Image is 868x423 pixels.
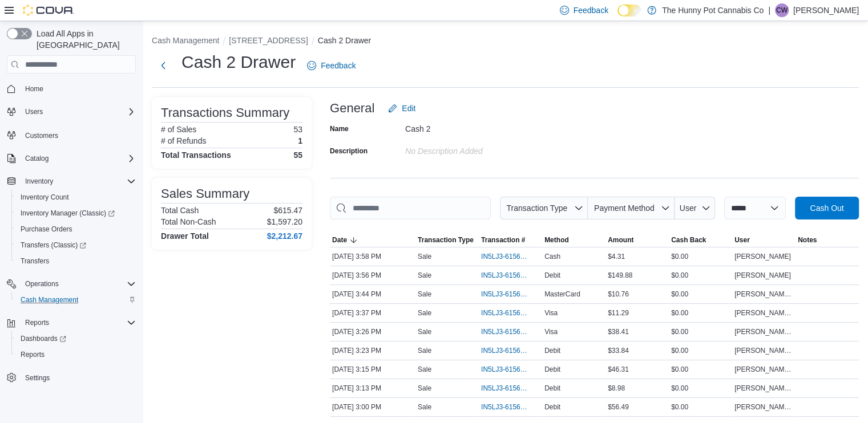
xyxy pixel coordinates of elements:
[330,363,415,376] div: [DATE] 3:15 PM
[506,204,567,213] span: Transaction Type
[16,238,136,252] span: Transfers (Classic)
[418,271,431,280] p: Sale
[544,402,560,412] span: Debit
[544,384,560,393] span: Debit
[16,254,136,268] span: Transfers
[418,402,431,412] p: Sale
[21,105,47,119] button: Users
[229,36,308,45] button: [STREET_ADDRESS]
[11,237,140,253] a: Transfers (Classic)
[21,295,78,304] span: Cash Management
[25,279,59,288] span: Operations
[2,369,140,386] button: Settings
[21,371,136,385] span: Settings
[544,290,580,299] span: MasterCard
[21,316,54,330] button: Reports
[330,250,415,263] div: [DATE] 3:58 PM
[481,271,528,280] span: IN5LJ3-6156651
[544,365,560,374] span: Debit
[608,384,625,393] span: $8.98
[21,129,63,143] a: Customers
[25,131,58,140] span: Customers
[293,151,302,160] h4: 55
[21,241,86,250] span: Transfers (Classic)
[16,190,136,204] span: Inventory Count
[405,142,558,156] div: No Description added
[16,332,136,345] span: Dashboards
[21,152,53,165] button: Catalog
[418,290,431,299] p: Sale
[21,209,115,218] span: Inventory Manager (Classic)
[2,173,140,189] button: Inventory
[2,151,140,166] button: Catalog
[481,344,540,357] button: IN5LJ3-6156389
[500,197,588,219] button: Transaction Type
[481,308,528,318] span: IN5LJ3-6156498
[669,400,732,414] div: $0.00
[2,315,140,331] button: Reports
[680,204,697,213] span: User
[775,3,789,17] div: Cassidy Wales
[32,28,136,51] span: Load All Apps in [GEOGRAPHIC_DATA]
[330,306,415,320] div: [DATE] 3:37 PM
[768,3,770,17] p: |
[21,193,69,202] span: Inventory Count
[617,5,641,17] input: Dark Mode
[481,327,528,336] span: IN5LJ3-6156410
[21,277,136,291] span: Operations
[734,327,793,336] span: [PERSON_NAME][GEOGRAPHIC_DATA]
[25,84,43,93] span: Home
[330,269,415,282] div: [DATE] 3:56 PM
[298,136,302,145] p: 1
[11,347,140,363] button: Reports
[669,363,732,376] div: $0.00
[418,235,474,245] span: Transaction Type
[734,308,793,318] span: [PERSON_NAME][GEOGRAPHIC_DATA]
[481,235,525,245] span: Transaction #
[608,365,629,374] span: $46.31
[798,235,817,245] span: Notes
[415,233,479,247] button: Transaction Type
[330,124,349,133] label: Name
[481,287,540,301] button: IN5LJ3-6156551
[11,189,140,205] button: Inventory Count
[16,206,136,220] span: Inventory Manager (Classic)
[21,225,72,234] span: Purchase Orders
[21,82,136,96] span: Home
[418,327,431,336] p: Sale
[608,308,629,318] span: $11.29
[544,308,558,318] span: Visa
[795,197,859,219] button: Cash Out
[21,128,136,142] span: Customers
[481,381,540,395] button: IN5LJ3-6156310
[16,293,83,307] a: Cash Management
[481,384,528,393] span: IN5LJ3-6156310
[330,381,415,395] div: [DATE] 3:13 PM
[481,346,528,355] span: IN5LJ3-6156389
[662,3,764,17] p: The Hunny Pot Cannabis Co
[544,271,560,280] span: Debit
[161,151,231,160] h4: Total Transactions
[330,325,415,339] div: [DATE] 3:26 PM
[273,206,302,215] p: $615.47
[152,36,219,45] button: Cash Management
[734,271,791,280] span: [PERSON_NAME]
[481,400,540,414] button: IN5LJ3-6156189
[588,197,675,219] button: Payment Method
[608,271,632,280] span: $149.88
[21,174,136,188] span: Inventory
[479,233,542,247] button: Transaction #
[605,233,669,247] button: Amount
[732,233,796,247] button: User
[617,17,618,17] span: Dark Mode
[161,231,209,241] h4: Drawer Total
[574,5,608,16] span: Feedback
[152,54,175,77] button: Next
[481,290,528,299] span: IN5LJ3-6156551
[11,292,140,308] button: Cash Management
[796,233,859,247] button: Notes
[267,217,302,226] p: $1,597.20
[418,346,431,355] p: Sale
[481,252,528,261] span: IN5LJ3-6156665
[544,235,569,245] span: Method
